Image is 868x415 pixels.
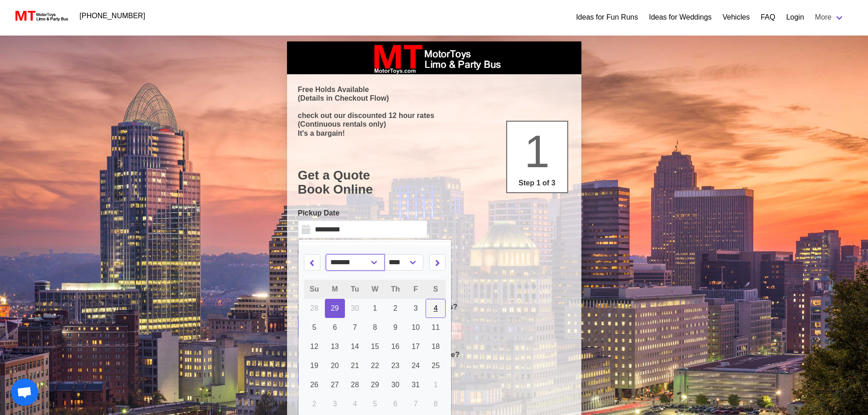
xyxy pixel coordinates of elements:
[331,304,339,312] span: 29
[353,323,357,331] span: 7
[391,285,400,293] span: Th
[310,285,319,293] span: Su
[426,337,446,356] a: 18
[413,285,418,293] span: F
[406,337,426,356] a: 17
[312,400,316,408] span: 2
[345,375,365,395] a: 28
[391,381,400,389] span: 30
[393,304,397,312] span: 2
[304,318,325,337] a: 5
[331,343,339,350] span: 13
[325,375,345,395] a: 27
[365,318,385,337] a: 8
[333,400,337,408] span: 3
[433,285,438,293] span: S
[426,299,446,318] a: 4
[304,337,325,356] a: 12
[298,168,570,197] h1: Get a Quote Book Online
[298,208,427,219] label: Pickup Date
[310,381,318,389] span: 26
[391,343,400,350] span: 16
[333,323,337,331] span: 6
[13,10,69,22] img: MotorToys Logo
[760,12,775,23] a: FAQ
[351,362,359,369] span: 21
[371,362,379,369] span: 22
[406,299,426,318] a: 3
[298,111,570,120] p: check out our discounted 12 hour rates
[810,8,850,26] a: More
[345,356,365,375] a: 21
[406,375,426,395] a: 31
[431,343,440,350] span: 18
[351,285,359,293] span: Tu
[411,362,420,369] span: 24
[312,323,316,331] span: 5
[576,12,638,23] a: Ideas for Fun Runs
[385,337,406,356] a: 16
[426,318,446,337] a: 11
[325,318,345,337] a: 6
[524,126,550,177] span: 1
[373,323,377,331] span: 8
[371,343,379,350] span: 15
[325,337,345,356] a: 13
[365,299,385,318] a: 1
[11,379,38,406] div: Open chat
[431,362,440,369] span: 25
[406,318,426,337] a: 10
[373,304,377,312] span: 1
[411,381,420,389] span: 31
[371,381,379,389] span: 29
[414,304,418,312] span: 3
[298,120,570,128] p: (Continuous rentals only)
[385,299,406,318] a: 2
[74,7,151,25] a: [PHONE_NUMBER]
[310,343,318,350] span: 12
[385,375,406,395] a: 30
[304,356,325,375] a: 19
[332,285,338,293] span: M
[406,356,426,375] a: 24
[365,337,385,356] a: 15
[511,178,564,189] p: Step 1 of 3
[393,323,397,331] span: 9
[434,304,438,312] span: 4
[345,337,365,356] a: 14
[310,362,318,369] span: 19
[431,323,440,331] span: 11
[411,323,420,331] span: 10
[393,400,397,408] span: 6
[411,343,420,350] span: 17
[786,12,804,23] a: Login
[371,285,378,293] span: W
[351,343,359,350] span: 14
[385,318,406,337] a: 9
[298,129,570,138] p: It's a bargain!
[434,400,438,408] span: 8
[353,400,357,408] span: 4
[298,85,570,94] p: Free Holds Available
[723,12,750,23] a: Vehicles
[345,318,365,337] a: 7
[391,362,400,369] span: 23
[365,375,385,395] a: 29
[331,381,339,389] span: 27
[373,400,377,408] span: 5
[331,362,339,369] span: 20
[414,400,418,408] span: 7
[434,381,438,389] span: 1
[366,41,503,74] img: box_logo_brand.jpeg
[365,356,385,375] a: 22
[385,356,406,375] a: 23
[351,304,359,312] span: 30
[298,94,570,102] p: (Details in Checkout Flow)
[325,356,345,375] a: 20
[426,356,446,375] a: 25
[351,381,359,389] span: 28
[304,375,325,395] a: 26
[649,12,712,23] a: Ideas for Weddings
[310,304,318,312] span: 28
